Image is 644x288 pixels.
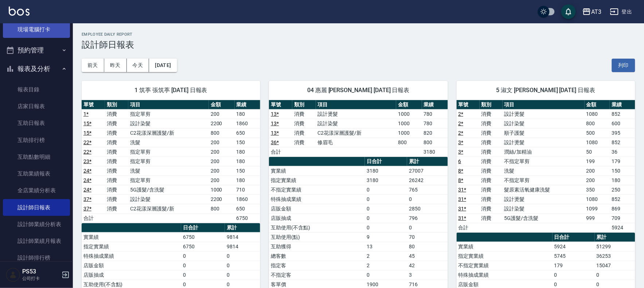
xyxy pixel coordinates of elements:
td: 600 [610,119,635,128]
td: 洗髮 [503,166,585,175]
td: 互助使用(不含點) [269,223,365,232]
th: 日合計 [365,157,407,166]
td: 45 [407,251,448,261]
td: 852 [610,109,635,119]
td: 指定單剪 [128,157,209,166]
td: 指定單剪 [128,147,209,157]
td: 0 [407,194,448,204]
td: 設計燙髮 [503,109,585,119]
td: 指定實業績 [457,251,553,261]
td: 1000 [396,128,422,138]
td: 800 [422,138,448,147]
th: 累計 [407,157,448,166]
td: 合計 [82,213,105,223]
a: 互助排行榜 [3,132,70,149]
td: 消費 [480,119,503,128]
td: 999 [585,213,610,223]
td: 2 [365,251,407,261]
td: 15047 [595,261,635,270]
td: 780 [422,119,448,128]
td: 5924 [553,242,595,251]
td: 實業績 [82,232,181,242]
td: 2200 [209,119,235,128]
th: 類別 [105,100,128,110]
td: 2 [365,261,407,270]
td: 0 [365,213,407,223]
td: 指定客 [269,261,365,270]
h3: 設計師日報表 [82,40,635,50]
td: 合計 [269,147,292,157]
td: 796 [407,213,448,223]
th: 業績 [422,100,448,110]
td: 3180 [422,147,448,157]
td: 0 [595,270,635,280]
td: 0 [181,251,225,261]
td: 36 [610,147,635,157]
a: 報表目錄 [3,81,70,98]
td: 消費 [105,175,128,185]
span: 1 筑葶 張筑葶 [DATE] 日報表 [90,87,251,94]
td: 200 [209,109,235,119]
td: 洗髮 [128,166,209,175]
td: 消費 [480,175,503,185]
td: 消費 [480,138,503,147]
td: 0 [365,223,407,232]
td: 設計染髮 [128,119,209,128]
th: 金額 [209,100,235,110]
th: 單號 [457,100,480,110]
img: Logo [9,7,30,16]
img: Person [6,268,20,282]
span: 5 淑文 [PERSON_NAME] [DATE] 日報表 [465,87,627,94]
td: 設計染髮 [128,194,209,204]
td: 消費 [105,166,128,175]
td: 200 [209,166,235,175]
td: 消費 [292,109,316,119]
td: 消費 [292,138,316,147]
td: 消費 [105,185,128,194]
td: 0 [365,204,407,213]
th: 累計 [225,223,260,233]
td: 650 [235,128,261,138]
td: 特殊抽成業績 [269,194,365,204]
td: 1080 [585,194,610,204]
a: 設計師日報表 [3,199,70,216]
table: a dense table [82,100,260,223]
th: 業績 [610,100,635,110]
td: 消費 [480,128,503,138]
td: C2花漾深層護髮/新 [128,204,209,213]
td: 150 [235,166,261,175]
td: C2花漾深層護髮/新 [128,128,209,138]
td: 1860 [235,194,261,204]
td: 200 [209,175,235,185]
td: 0 [407,223,448,232]
td: 2200 [209,194,235,204]
td: 不指定實業績 [269,185,365,194]
h5: PS53 [22,268,59,275]
p: 公司打卡 [22,275,59,282]
th: 累計 [595,233,635,242]
td: 特殊抽成業績 [457,270,553,280]
a: 設計師排行榜 [3,249,70,266]
button: 預約管理 [3,41,70,60]
td: 765 [407,185,448,194]
table: a dense table [457,100,635,233]
td: 髮原素活氧健康洗髮 [503,185,585,194]
td: 實業績 [457,242,553,251]
a: 互助日報表 [3,115,70,131]
td: 不指定客 [269,270,365,280]
td: 199 [585,157,610,166]
td: 179 [610,157,635,166]
td: 潤絲/加精油 [503,147,585,157]
th: 項目 [128,100,209,110]
td: 0 [181,270,225,280]
td: 消費 [480,109,503,119]
th: 金額 [585,100,610,110]
td: 指定實業績 [82,242,181,251]
button: 列印 [612,59,635,72]
td: 不指定單剪 [503,175,585,185]
td: 指定實業績 [269,175,365,185]
td: 180 [610,175,635,185]
td: 179 [553,261,595,270]
td: 3 [407,270,448,280]
td: 設計染髮 [503,119,585,128]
